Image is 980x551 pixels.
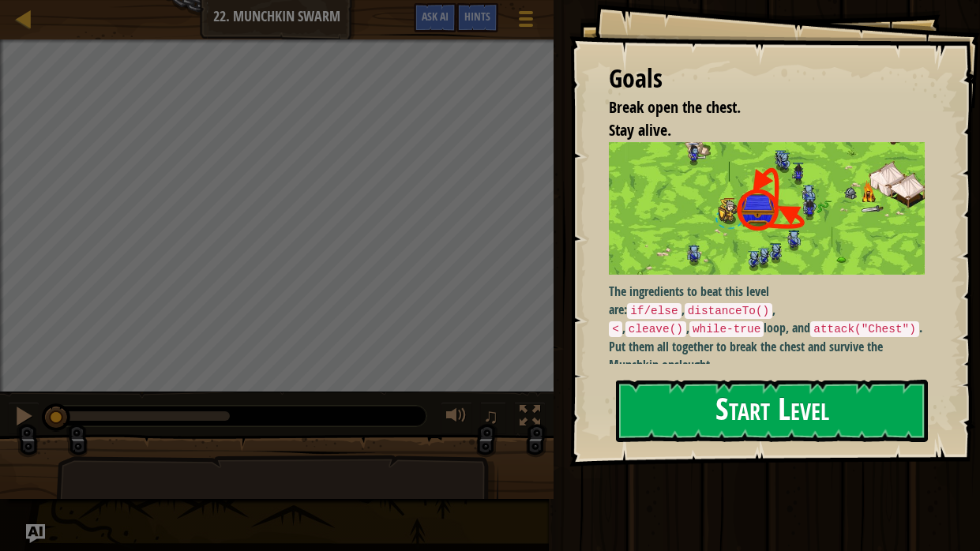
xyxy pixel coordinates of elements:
[483,404,499,428] span: ♫
[506,3,546,40] button: Show game menu
[616,380,928,442] button: Start Level
[625,321,686,337] code: cleave()
[810,321,919,337] code: attack("Chest")
[609,119,671,141] span: Stay alive.
[8,402,39,434] button: Ctrl + P: Pause
[609,96,741,118] span: Break open the chest.
[685,303,773,319] code: distanceTo()
[609,61,925,97] div: Goals
[480,402,507,434] button: ♫
[609,321,622,337] code: <
[414,3,456,32] button: Ask AI
[609,283,925,374] p: The ingredients to beat this level are: , , , , loop, and . Put them all together to break the ch...
[514,402,546,434] button: Toggle fullscreen
[441,402,472,434] button: Adjust volume
[422,9,449,24] span: Ask AI
[589,96,921,119] li: Break open the chest.
[464,9,490,24] span: Hints
[689,321,764,337] code: while-true
[627,303,681,319] code: if/else
[26,524,45,543] button: Ask AI
[589,119,921,142] li: Stay alive.
[609,142,925,275] img: Munchkin swarm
